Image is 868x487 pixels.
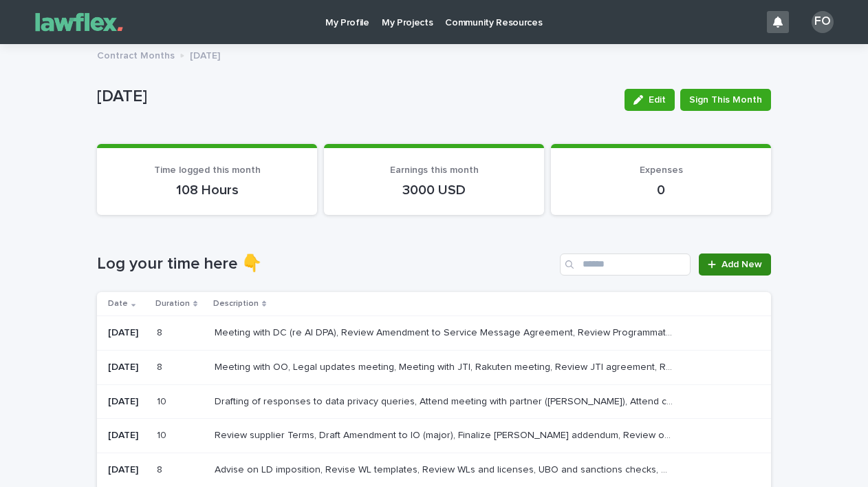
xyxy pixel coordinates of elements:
[108,362,146,373] p: [DATE]
[154,165,261,175] span: Time logged this month
[560,253,691,276] input: Search
[157,393,169,408] p: 10
[157,427,169,442] p: 10
[108,296,128,311] p: Date
[108,396,146,408] p: [DATE]
[640,165,683,175] span: Expenses
[190,47,220,62] p: [DATE]
[97,47,175,62] p: Contract Months
[215,359,676,373] p: Meeting with OO, Legal updates meeting, Meeting with JTI, Rakuten meeting, Review JTI agreement, ...
[567,182,755,198] p: 0
[108,327,146,339] p: [DATE]
[689,93,762,107] span: Sign This Month
[108,464,146,476] p: [DATE]
[215,427,676,442] p: Review supplier Terms, Draft Amendment to IO (major), Finalize DORA addendum, Review of BM Agreem...
[97,384,771,419] tr: [DATE]1010 Drafting of responses to data privacy queries, Attend meeting with partner ([PERSON_NA...
[97,254,554,274] h1: Log your time here 👇
[97,350,771,384] tr: [DATE]88 Meeting with OO, Legal updates meeting, Meeting with JTI, Rakuten meeting, Review JTI ag...
[215,393,676,408] p: Drafting of responses to data privacy queries, Attend meeting with partner (Kaizen), Attend compa...
[390,165,479,175] span: Earnings this month
[680,89,771,111] button: Sign This Month
[157,324,165,339] p: 8
[213,296,259,311] p: Description
[340,182,528,198] p: 3000 USD
[812,11,834,33] div: FO
[215,324,676,339] p: Meeting with DC (re AI DPA), Review Amendment to Service Message Agreement, Review Programmatic D...
[699,253,771,276] a: Add New
[97,419,771,453] tr: [DATE]1010 Review supplier Terms, Draft Amendment to IO (major), Finalize [PERSON_NAME] addendum,...
[157,462,165,476] p: 8
[721,260,762,269] span: Add New
[108,430,146,442] p: [DATE]
[215,462,676,476] p: Advise on LD imposition, Revise WL templates, Review WLs and licenses, UBO and sanctions checks, ...
[97,315,771,350] tr: [DATE]88 Meeting with DC (re AI DPA), Review Amendment to Service Message Agreement, Review Progr...
[113,182,301,198] p: 108 Hours
[97,87,614,107] p: [DATE]
[155,296,190,311] p: Duration
[28,8,131,36] img: Gnvw4qrBSHOAfo8VMhG6
[625,89,675,111] button: Edit
[649,95,666,105] span: Edit
[157,359,165,373] p: 8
